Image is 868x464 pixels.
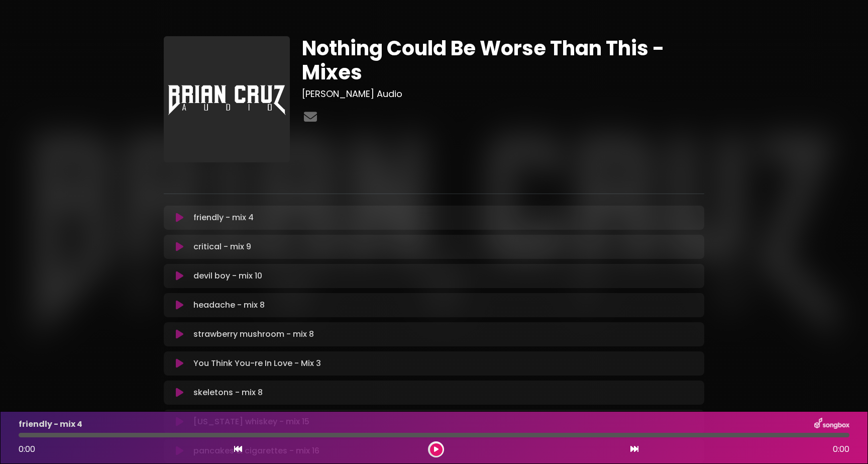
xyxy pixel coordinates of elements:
img: fw2wk1OQSoqEPMJhtLMl [164,36,290,162]
p: skeletons - mix 8 [193,387,263,399]
p: strawberry mushroom - mix 8 [193,328,314,340]
h1: Nothing Could Be Worse Than This - Mixes [302,36,704,84]
img: songbox-logo-white.png [814,418,849,431]
p: You Think You-re In Love - Mix 3 [193,357,321,369]
p: friendly - mix 4 [193,212,254,224]
span: 0:00 [19,443,35,455]
span: 0:00 [833,443,849,455]
p: devil boy - mix 10 [193,270,262,282]
p: friendly - mix 4 [19,418,82,430]
p: headache - mix 8 [193,299,265,311]
p: critical - mix 9 [193,241,251,253]
h3: [PERSON_NAME] Audio [302,88,704,100]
